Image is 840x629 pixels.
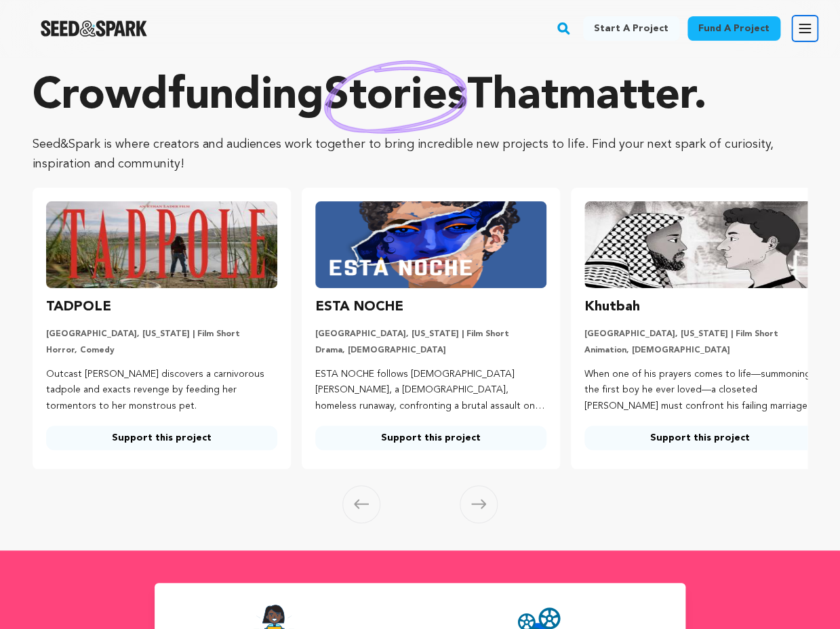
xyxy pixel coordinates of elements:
[584,367,816,415] p: When one of his prayers comes to life—summoning the first boy he ever loved—a closeted [PERSON_NA...
[33,135,807,174] p: Seed&Spark is where creators and audiences work together to bring incredible new projects to life...
[46,426,277,450] a: Support this project
[584,296,640,318] h3: Khutbah
[315,367,546,415] p: ESTA NOCHE follows [DEMOGRAPHIC_DATA] [PERSON_NAME], a [DEMOGRAPHIC_DATA], homeless runaway, conf...
[559,75,694,119] span: matter
[315,296,403,318] h3: ESTA NOCHE
[46,329,277,340] p: [GEOGRAPHIC_DATA], [US_STATE] | Film Short
[315,345,546,356] p: Drama, [DEMOGRAPHIC_DATA]
[687,16,780,41] a: Fund a project
[584,426,816,450] a: Support this project
[46,201,277,288] img: TADPOLE image
[41,20,147,37] a: Seed&Spark Homepage
[584,345,816,356] p: Animation, [DEMOGRAPHIC_DATA]
[584,201,816,288] img: Khutbah image
[46,345,277,356] p: Horror, Comedy
[46,296,111,318] h3: TADPOLE
[315,329,546,340] p: [GEOGRAPHIC_DATA], [US_STATE] | Film Short
[33,70,807,124] p: Crowdfunding that .
[41,20,147,37] img: Seed&Spark Logo Dark Mode
[324,60,467,134] img: hand sketched image
[584,329,816,340] p: [GEOGRAPHIC_DATA], [US_STATE] | Film Short
[46,367,277,415] p: Outcast [PERSON_NAME] discovers a carnivorous tadpole and exacts revenge by feeding her tormentor...
[315,201,546,288] img: ESTA NOCHE image
[583,16,679,41] a: Start a project
[315,426,546,450] a: Support this project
